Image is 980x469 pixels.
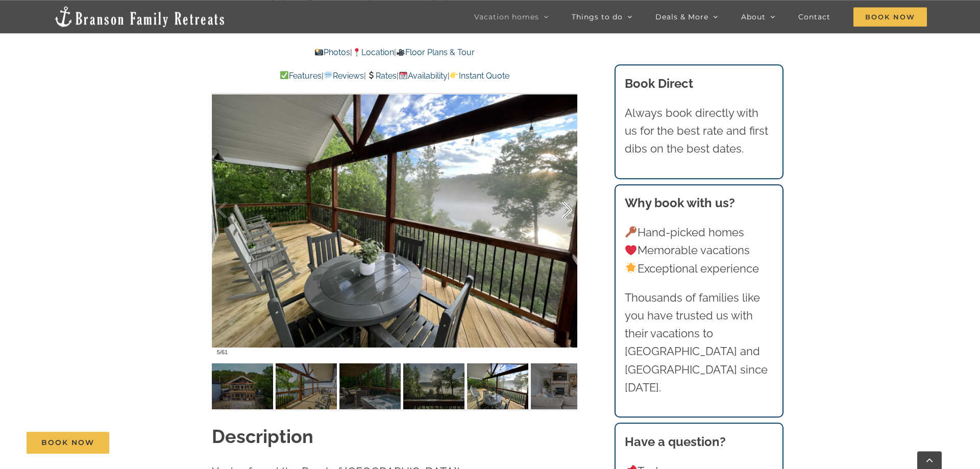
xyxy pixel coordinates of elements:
[212,69,577,83] p: | | | |
[572,13,623,20] span: Things to do
[339,363,401,409] img: Blue-Pearl-vacation-home-rental-Lake-Taneycomo-2155-scaled.jpg-nggid03945-ngg0dyn-120x90-00f0w010...
[324,71,332,79] img: 💬
[450,71,509,81] a: Instant Quote
[625,104,774,158] p: Always book directly with us for the best rate and first dibs on the best dates.
[41,438,94,447] span: Book Now
[474,13,539,20] span: Vacation homes
[276,363,337,409] img: Blue-Pearl-vacation-home-rental-Lake-Taneycomo-2145-scaled.jpg-nggid03931-ngg0dyn-120x90-00f0w010...
[531,363,592,409] img: Blue-Pearl-vacation-home-rental-Lake-Taneycomo-2047-scaled.jpg-nggid03903-ngg0dyn-120x90-00f0w010...
[396,47,475,57] a: Floor Plans & Tour
[798,13,830,20] span: Contact
[324,71,364,81] a: Reviews
[280,71,322,81] a: Features
[366,71,396,81] a: Rates
[625,226,636,237] img: 🔑
[352,47,394,57] a: Location
[280,71,288,79] img: ✅
[853,7,927,27] span: Book Now
[450,71,458,79] img: 👉
[53,5,226,28] img: Branson Family Retreats Logo
[655,13,708,20] span: Deals & More
[212,426,313,447] strong: Description
[367,71,375,79] img: 💲
[399,71,448,81] a: Availability
[625,289,774,397] p: Thousands of families like you have trusted us with their vacations to [GEOGRAPHIC_DATA] and [GEO...
[315,48,323,56] img: 📸
[397,48,405,56] img: 🎥
[741,13,766,20] span: About
[625,262,636,274] img: 🌟
[625,244,636,256] img: ❤️
[467,363,528,409] img: Blue-Pearl-lakefront-vacation-rental-home-fog-3-scaled.jpg-nggid03890-ngg0dyn-120x90-00f0w010c011...
[625,75,774,93] h3: Book Direct
[353,48,361,56] img: 📍
[625,194,774,212] h3: Why book with us?
[212,363,273,409] img: Lake-Taneycomo-lakefront-vacation-home-rental-Branson-Family-Retreats-1013-scaled.jpg-nggid041010...
[403,363,464,409] img: Blue-Pearl-lakefront-vacation-rental-home-fog-2-scaled.jpg-nggid03889-ngg0dyn-120x90-00f0w010c011...
[27,432,109,454] a: Book Now
[399,71,407,79] img: 📆
[314,47,350,57] a: Photos
[212,46,577,59] p: | |
[625,224,774,278] p: Hand-picked homes Memorable vacations Exceptional experience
